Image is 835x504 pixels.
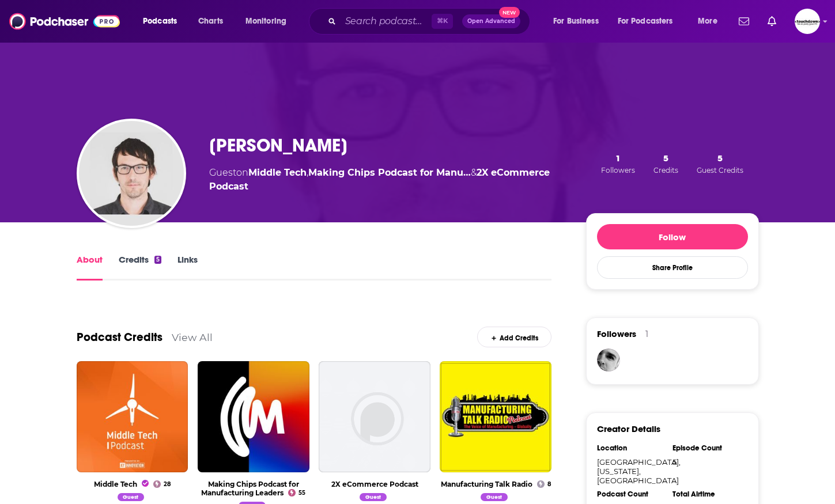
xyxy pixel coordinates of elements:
[615,153,621,164] span: 1
[795,9,820,34] span: Logged in as jvervelde
[545,12,613,31] button: open menu
[597,328,636,339] span: Followers
[236,167,307,178] span: on
[645,329,648,339] div: 1
[763,12,781,31] a: Show notifications dropdown
[499,7,520,18] span: New
[94,480,149,488] a: Middle Tech
[672,490,740,499] div: Total Airtime
[481,495,511,503] a: Drura Parrish
[650,152,682,175] button: 5Credits
[299,491,305,495] span: 55
[360,493,387,501] span: Guest
[9,10,120,32] img: Podchaser - Follow, Share and Rate Podcasts
[597,457,665,485] div: [GEOGRAPHIC_DATA], [US_STATE], [GEOGRAPHIC_DATA]
[597,256,748,279] button: Share Profile
[537,480,551,488] a: 8
[331,480,418,488] a: 2X eCommerce Podcast
[153,480,171,488] a: 28
[118,493,145,501] span: Guest
[245,13,286,29] span: Monitoring
[209,167,550,192] a: 2X eCommerce Podcast
[237,12,301,31] button: open menu
[198,13,223,29] span: Charts
[471,167,477,178] span: &
[597,224,748,249] button: Follow
[462,14,520,28] button: Open AdvancedNew
[717,153,723,164] span: 5
[320,8,541,35] div: Search podcasts, credits, & more...
[795,9,820,34] img: User Profile
[795,9,820,34] button: Show profile menu
[693,152,747,175] button: 5Guest Credits
[672,444,740,453] div: Episode Count
[698,13,717,29] span: More
[441,480,532,488] a: Manufacturing Talk Radio
[481,493,508,501] span: Guest
[209,134,347,157] h1: [PERSON_NAME]
[77,330,163,344] a: Podcast Credits
[597,490,665,499] div: Podcast Count
[734,12,754,31] a: Show notifications dropdown
[610,12,690,31] button: open menu
[288,489,305,497] a: 55
[601,166,635,175] span: Followers
[164,482,171,487] span: 28
[690,12,732,31] button: open menu
[467,18,515,24] span: Open Advanced
[360,495,390,503] a: Drura Parrish
[248,167,307,178] a: Middle Tech
[308,167,471,178] a: Making Chips Podcast for Manufacturing Leaders
[672,457,740,467] div: 5
[201,480,299,497] a: Making Chips Podcast for Manufacturing Leaders
[77,254,103,281] a: About
[618,13,673,29] span: For Podcasters
[143,13,177,29] span: Podcasts
[663,153,668,164] span: 5
[118,495,148,503] a: Drura Parrish
[209,167,236,178] span: Guest
[307,167,308,178] span: ,
[597,423,660,434] h3: Creator Details
[477,327,551,347] a: Add Credits
[598,152,638,175] button: 1Followers
[341,12,432,31] input: Search podcasts, credits, & more...
[119,254,161,281] a: Credits5
[172,331,213,343] a: View All
[597,348,620,372] img: KelbyPrice
[79,121,184,226] img: Drura Parrish
[697,166,743,175] span: Guest Credits
[191,12,230,31] a: Charts
[177,254,198,281] a: Links
[553,13,599,29] span: For Business
[135,12,192,31] button: open menu
[653,166,678,175] span: Credits
[154,256,161,264] div: 5
[547,482,551,487] span: 8
[432,14,453,29] span: ⌘ K
[597,444,665,453] div: Location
